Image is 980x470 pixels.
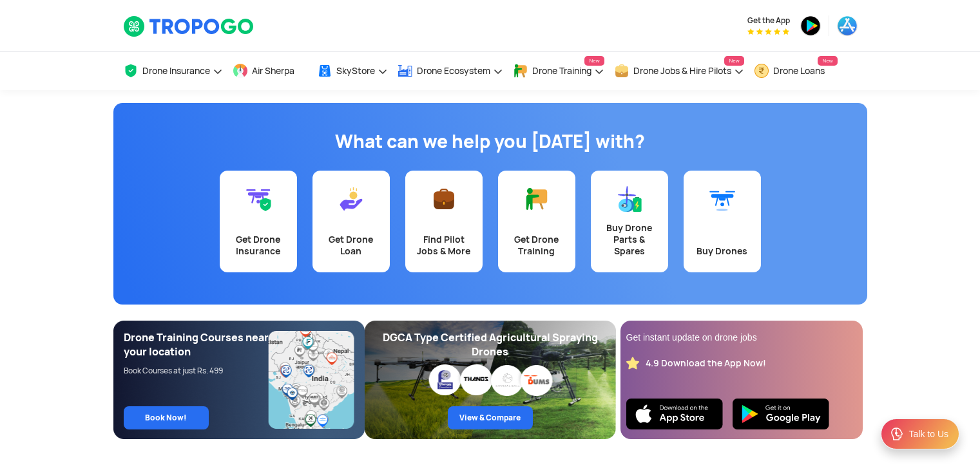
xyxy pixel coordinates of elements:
span: New [818,56,837,66]
div: Get instant update on drone jobs [626,331,857,344]
span: Drone Jobs & Hire Pilots [633,66,731,76]
img: Buy Drone Parts & Spares [617,186,642,212]
a: Book Now! [124,406,209,429]
span: Drone Ecosystem [417,66,490,76]
span: SkyStore [336,66,375,76]
img: ic_Support.svg [889,426,905,442]
img: Playstore [733,399,829,429]
span: New [584,56,604,66]
img: star_rating [626,357,639,370]
span: Drone Insurance [142,66,210,76]
img: Buy Drones [709,186,735,212]
img: App Raking [747,28,789,35]
img: playstore [800,15,821,36]
span: Drone Training [532,66,591,76]
div: Buy Drones [691,245,753,257]
img: Get Drone Training [524,186,550,212]
div: Get Drone Loan [320,234,382,257]
div: Buy Drone Parts & Spares [599,222,660,257]
div: DGCA Type Certified Agricultural Spraying Drones [375,331,606,359]
span: Air Sherpa [252,66,294,76]
div: Drone Training Courses near your location [124,331,269,359]
a: Buy Drones [684,171,761,272]
a: Get Drone Loan [312,171,390,272]
h1: What can we help you [DATE] with? [123,129,858,155]
div: Book Courses at just Rs. 499 [124,366,269,376]
a: Drone Jobs & Hire PilotsNew [614,52,744,90]
div: 4.9 Download the App Now! [646,357,766,370]
span: New [724,56,744,66]
a: Air Sherpa [233,52,307,90]
img: Get Drone Insurance [245,186,271,212]
img: TropoGo Logo [123,15,255,37]
a: Buy Drone Parts & Spares [591,171,668,272]
img: Ios [626,399,723,429]
a: Drone Insurance [123,52,223,90]
a: Drone Ecosystem [398,52,503,90]
a: Find Pilot Jobs & More [405,171,483,272]
div: Get Drone Insurance [227,234,289,257]
span: Drone Loans [773,66,825,76]
div: Find Pilot Jobs & More [413,234,475,257]
div: Get Drone Training [506,234,568,257]
img: Find Pilot Jobs & More [431,186,457,212]
a: Drone TrainingNew [513,52,604,90]
div: Talk to Us [909,428,948,440]
a: View & Compare [448,406,533,429]
img: Get Drone Loan [338,186,364,212]
a: Drone LoansNew [754,52,838,90]
img: appstore [837,15,858,36]
a: Get Drone Insurance [220,171,297,272]
span: Get the App [747,15,790,26]
a: Get Drone Training [498,171,575,272]
a: SkyStore [317,52,388,90]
